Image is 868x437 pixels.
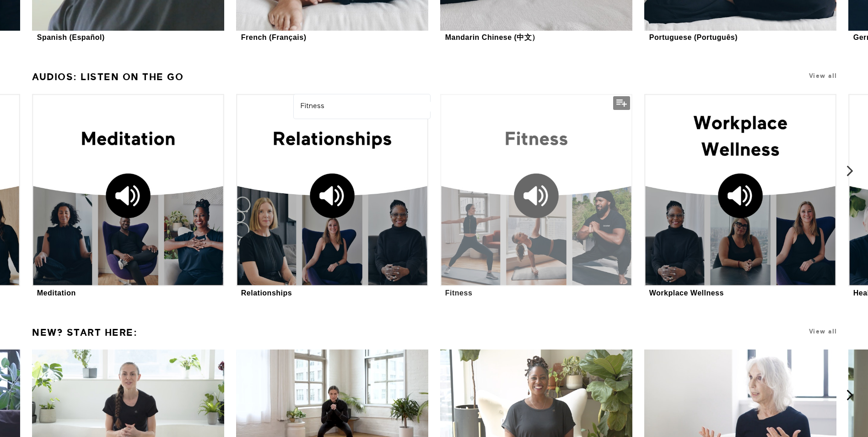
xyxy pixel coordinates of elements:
div: Meditation [37,289,76,297]
div: Portuguese (Português) [649,33,738,42]
a: View all [809,328,837,335]
a: MeditationMeditation [32,94,224,298]
div: Relationships [241,289,292,297]
a: Audios: Listen On the Go [32,67,183,87]
div: Mandarin Chinese (中文） [445,33,539,42]
a: RelationshipsRelationships [236,94,428,298]
a: Workplace WellnessWorkplace Wellness [644,94,836,298]
div: Fitness [445,289,473,297]
a: New? Start here: [32,323,137,342]
div: French (Français) [241,33,307,42]
a: View all [809,72,837,79]
div: Spanish (Español) [37,33,105,42]
button: Add to my list [613,96,630,110]
a: FitnessFitness [440,94,632,298]
strong: Fitness [301,103,324,110]
div: Workplace Wellness [649,289,724,297]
